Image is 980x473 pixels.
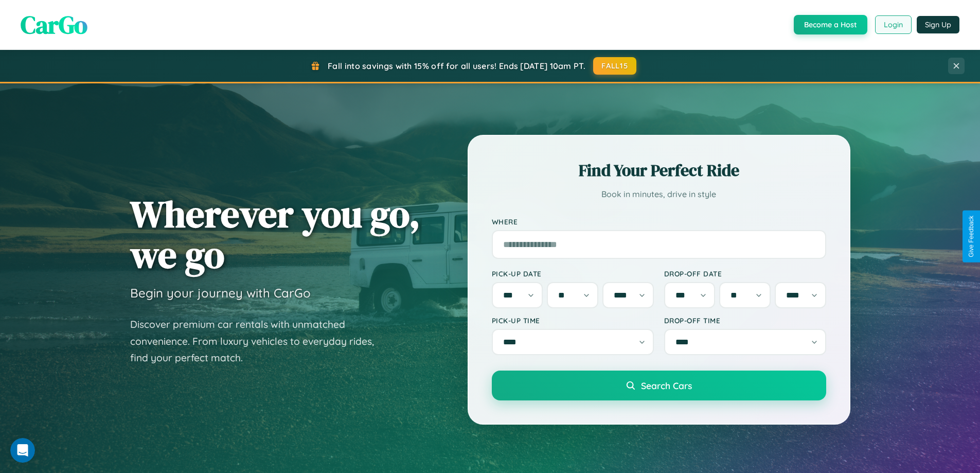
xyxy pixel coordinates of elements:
p: Book in minutes, drive in style [492,187,826,202]
div: Give Feedback [968,216,975,257]
label: Pick-up Date [492,269,654,278]
button: Search Cars [492,371,826,400]
h3: Begin your journey with CarGo [130,285,311,301]
label: Drop-off Date [664,269,826,278]
p: Discover premium car rentals with unmatched convenience. From luxury vehicles to everyday rides, ... [130,316,387,366]
button: Become a Host [794,15,867,34]
span: Fall into savings with 15% off for all users! Ends [DATE] 10am PT. [328,61,585,71]
h1: Wherever you go, we go [130,194,420,275]
button: Sign Up [917,16,959,33]
label: Where [492,217,826,226]
h2: Find Your Perfect Ride [492,159,826,182]
label: Drop-off Time [664,316,826,325]
label: Pick-up Time [492,316,654,325]
iframe: Intercom live chat [10,438,35,463]
button: FALL15 [593,57,636,75]
button: Login [875,15,912,34]
span: CarGo [21,8,87,42]
span: Search Cars [641,380,692,391]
